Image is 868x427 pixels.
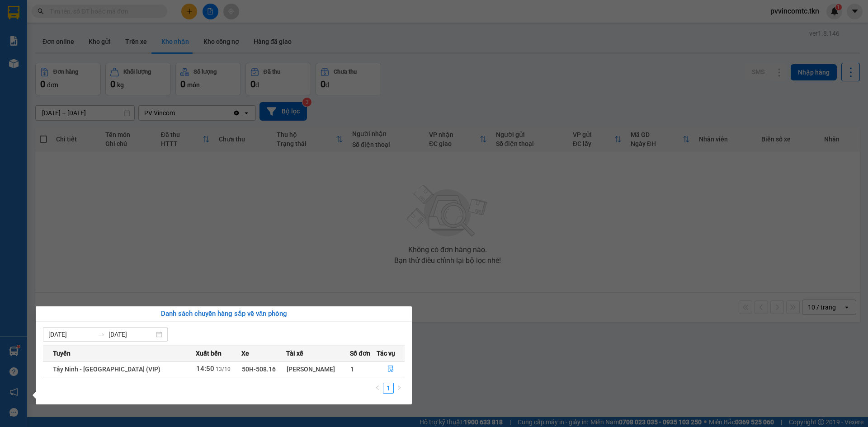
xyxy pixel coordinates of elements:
button: right [394,383,405,394]
span: 50H-508.16 [242,366,276,373]
li: Previous Page [372,383,383,394]
div: Danh sách chuyến hàng sắp về văn phòng [43,309,405,319]
span: to [98,331,105,338]
span: file-done [387,366,394,373]
span: left [375,385,380,390]
span: Tác vụ [377,348,395,358]
button: left [372,383,383,394]
span: 14:50 [196,365,214,373]
span: Xuất bến [196,348,222,358]
span: 13/10 [216,366,231,372]
span: Số đơn [350,348,370,358]
span: Tài xế [286,348,303,358]
span: Xe [241,348,249,358]
span: Tuyến [53,348,71,358]
span: right [396,385,402,390]
input: Từ ngày [48,329,94,339]
input: Đến ngày [108,329,154,339]
button: file-done [377,362,404,376]
div: [PERSON_NAME] [287,364,349,374]
span: Tây Ninh - [GEOGRAPHIC_DATA] (VIP) [53,366,160,373]
span: 1 [350,366,354,373]
span: swap-right [98,331,105,338]
a: 1 [383,383,393,393]
li: 1 [383,383,394,394]
li: Next Page [394,383,405,394]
